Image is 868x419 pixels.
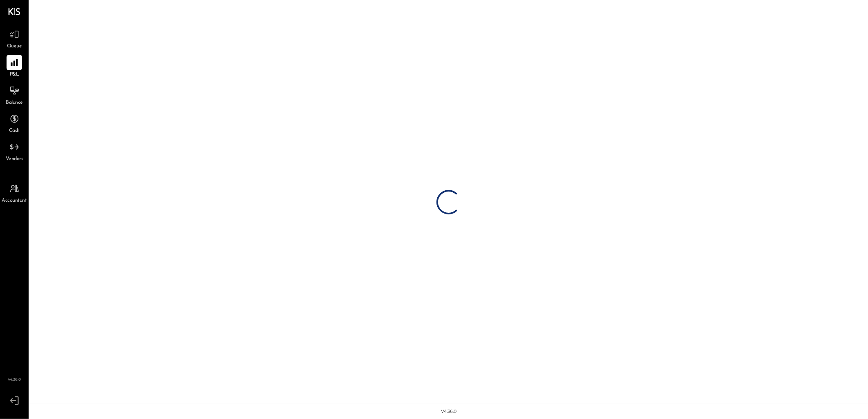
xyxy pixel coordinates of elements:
a: Cash [0,111,28,135]
a: Accountant [0,181,28,205]
span: Cash [9,127,20,135]
span: Vendors [6,156,23,163]
span: Balance [6,99,23,107]
a: Balance [0,83,28,107]
div: v 4.36.0 [441,408,456,415]
span: Queue [7,43,22,50]
a: P&L [0,55,28,78]
a: Vendors [0,139,28,163]
span: Accountant [2,197,27,205]
a: Queue [0,27,28,50]
span: P&L [10,71,19,78]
